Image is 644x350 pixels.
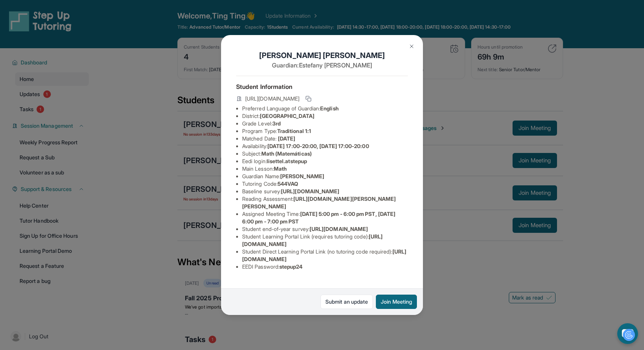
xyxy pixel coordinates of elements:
span: 544VAQ [278,180,298,187]
li: Student Direct Learning Portal Link (no tutoring code required) : [242,248,408,263]
span: [DATE] 17:00-20:00, [DATE] 17:00-20:00 [267,143,369,149]
li: EEDI Password : [242,263,408,271]
p: Guardian: Estefany [PERSON_NAME] [236,61,408,70]
span: [DATE] [278,135,295,142]
li: Student end-of-year survey : [242,225,408,233]
li: Student Learning Portal Link (requires tutoring code) : [242,233,408,248]
li: Eedi login : [242,157,408,165]
li: Grade Level: [242,120,408,127]
li: Preferred Language of Guardian: [242,105,408,112]
li: Tutoring Code : [242,180,408,188]
span: [URL][DOMAIN_NAME] [245,95,299,102]
span: stepup24 [279,263,303,270]
li: Assigned Meeting Time : [242,210,408,225]
li: District: [242,112,408,120]
li: Baseline survey : [242,188,408,195]
span: 3rd [272,120,281,127]
h4: Student Information [236,82,408,91]
span: Math [274,165,287,172]
span: [GEOGRAPHIC_DATA] [260,113,314,119]
button: Join Meeting [376,295,417,309]
span: Traditional 1:1 [277,128,311,134]
span: lisettel.atstepup [267,158,307,164]
a: Submit an update [320,295,373,309]
li: Availability: [242,142,408,150]
span: [PERSON_NAME] [280,173,324,179]
button: Copy link [304,94,313,103]
li: Program Type: [242,127,408,135]
li: Guardian Name : [242,173,408,180]
span: English [320,105,339,112]
li: Main Lesson : [242,165,408,173]
span: [URL][DOMAIN_NAME][PERSON_NAME][PERSON_NAME] [242,196,396,209]
li: Matched Date: [242,135,408,142]
span: Math (Matemáticas) [261,150,312,157]
li: Subject : [242,150,408,157]
span: [URL][DOMAIN_NAME] [310,226,368,232]
span: [URL][DOMAIN_NAME] [281,188,339,194]
button: chat-button [617,323,638,344]
span: [DATE] 5:00 pm - 6:00 pm PST, [DATE] 6:00 pm - 7:00 pm PST [242,211,395,225]
li: Reading Assessment : [242,195,408,210]
img: Close Icon [409,43,415,49]
h1: [PERSON_NAME] [PERSON_NAME] [236,50,408,61]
